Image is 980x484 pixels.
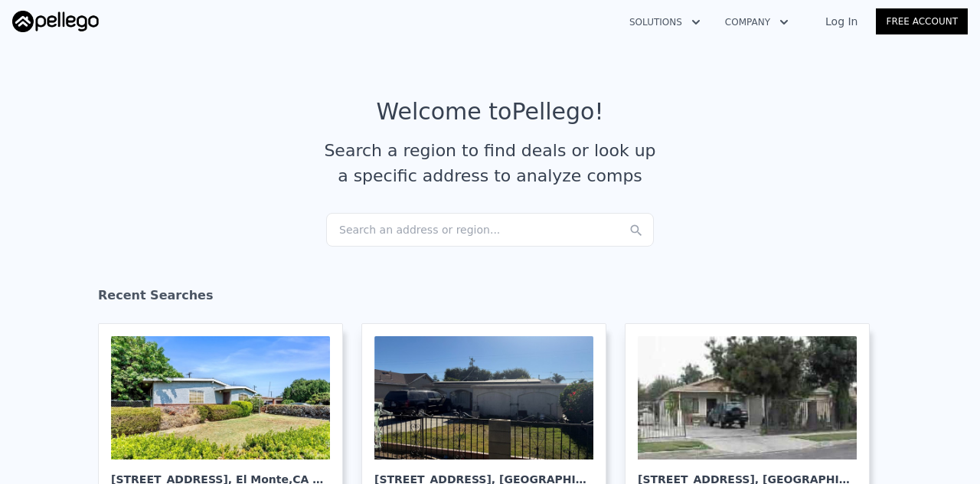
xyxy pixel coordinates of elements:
[12,11,99,32] img: Pellego
[98,274,882,323] div: Recent Searches
[713,8,801,36] button: Company
[326,213,654,247] div: Search an address or region...
[617,8,713,36] button: Solutions
[318,138,661,188] div: Search a region to find deals or look up a specific address to analyze comps
[807,14,876,29] a: Log In
[377,98,604,126] div: Welcome to Pellego !
[876,8,968,34] a: Free Account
